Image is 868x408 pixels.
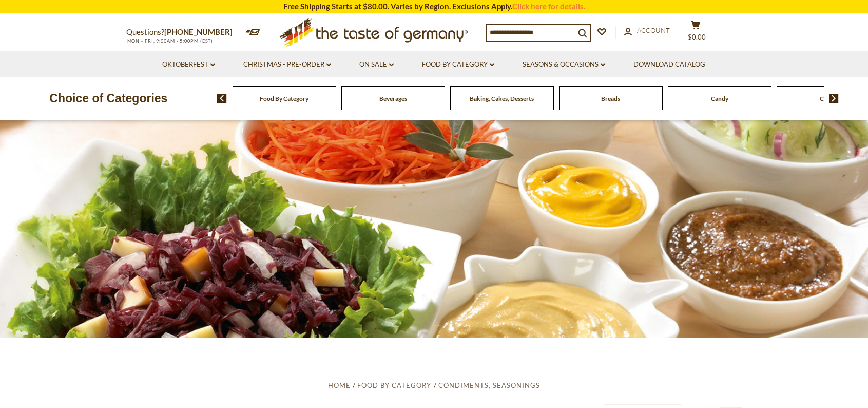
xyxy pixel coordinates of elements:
[328,381,351,390] a: Home
[633,59,705,70] a: Download Catalog
[126,26,240,39] p: Questions?
[512,2,585,11] a: Click here for details.
[243,59,331,70] a: Christmas - PRE-ORDER
[379,95,407,102] a: Beverages
[470,95,534,102] a: Baking, Cakes, Desserts
[601,95,620,102] a: Breads
[126,38,214,44] span: MON - FRI, 9:00AM - 5:00PM (EST)
[422,59,494,70] a: Food By Category
[681,20,711,46] button: $0.00
[829,94,839,103] img: next arrow
[637,26,670,34] span: Account
[711,95,728,102] a: Candy
[260,95,308,102] a: Food By Category
[688,33,706,41] span: $0.00
[217,94,227,103] img: previous arrow
[820,95,837,102] a: Cereal
[523,59,605,70] a: Seasons & Occasions
[359,59,394,70] a: On Sale
[624,25,670,36] a: Account
[438,381,540,390] a: Condiments, Seasonings
[162,59,215,70] a: Oktoberfest
[164,27,233,36] a: [PHONE_NUMBER]
[357,381,431,390] a: Food By Category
